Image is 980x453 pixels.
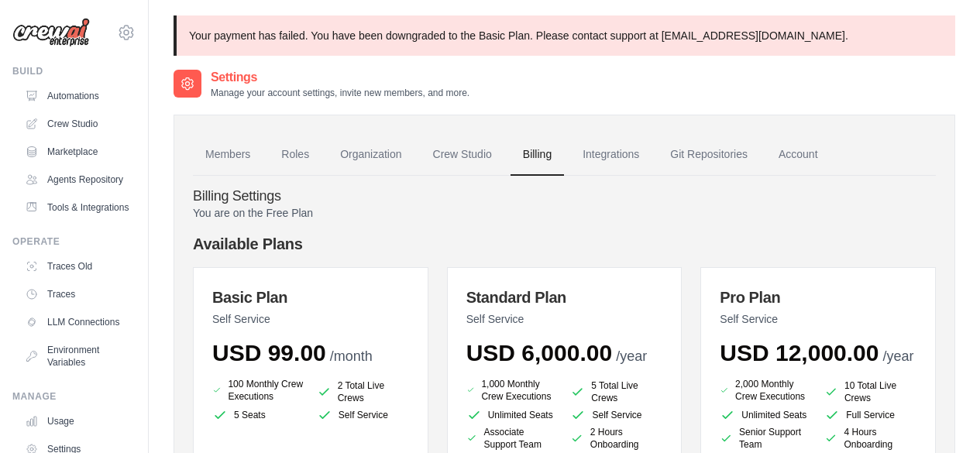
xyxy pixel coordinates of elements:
h3: Pro Plan [720,287,916,308]
p: Your payment has failed. You have been downgraded to the Basic Plan. Please contact support at [E... [174,15,955,56]
span: /year [616,348,647,364]
h3: Standard Plan [466,287,663,308]
a: Roles [269,134,322,176]
li: 2 Hours Onboarding [570,426,662,451]
li: 100 Monthly Crew Executions [212,376,304,404]
div: Build [12,65,136,77]
a: Crew Studio [19,112,136,136]
a: Git Repositories [658,134,760,176]
a: Crew Studio [421,134,504,176]
a: Traces [19,282,136,307]
h3: Basic Plan [212,287,409,308]
li: Self Service [317,407,409,423]
p: Self Service [466,311,663,327]
h4: Billing Settings [193,188,936,205]
a: Usage [19,409,136,434]
span: /month [330,348,373,364]
a: Environment Variables [19,338,136,375]
p: Manage your account settings, invite new members, and more. [211,87,469,99]
img: Logo [12,18,90,47]
h2: Settings [211,68,469,87]
a: Agents Repository [19,167,136,192]
a: Billing [511,134,564,176]
span: USD 6,000.00 [466,340,612,365]
a: LLM Connections [19,310,136,335]
span: USD 12,000.00 [720,340,879,365]
li: 4 Hours Onboarding [824,426,916,451]
span: /year [882,348,913,364]
li: Senior Support Team [720,426,812,451]
li: 2 Total Live Crews [317,379,409,404]
li: Associate Support Team [466,426,559,451]
li: 2,000 Monthly Crew Executions [720,376,812,404]
span: USD 99.00 [212,340,326,365]
li: Unlimited Seats [720,407,812,423]
h4: Available Plans [193,233,936,255]
li: 10 Total Live Crews [824,379,916,404]
a: Marketplace [19,139,136,164]
div: Manage [12,390,136,403]
div: Operate [12,235,136,248]
p: You are on the Free Plan [193,205,936,221]
a: Integrations [570,134,652,176]
li: Full Service [824,407,916,423]
li: 5 Total Live Crews [570,379,662,404]
a: Tools & Integrations [19,195,136,220]
p: Self Service [720,311,916,327]
a: Account [766,134,830,176]
a: Organization [328,134,414,176]
a: Traces Old [19,254,136,279]
p: Self Service [212,311,409,327]
li: Unlimited Seats [466,407,559,423]
li: 1,000 Monthly Crew Executions [466,376,559,404]
a: Automations [19,84,136,108]
li: Self Service [570,407,662,423]
li: 5 Seats [212,407,304,423]
a: Members [193,134,263,176]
